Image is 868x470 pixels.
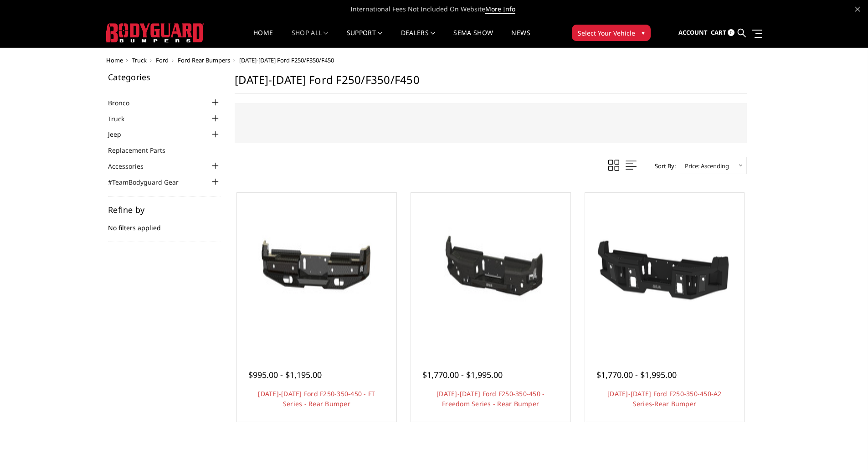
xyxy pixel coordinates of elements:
a: More Info [485,5,515,14]
span: 0 [728,29,734,36]
a: [DATE]-[DATE] Ford F250-350-450 - Freedom Series - Rear Bumper [437,389,544,408]
a: #TeamBodyguard Gear [108,177,190,187]
a: Home [106,56,123,64]
a: Ford [156,56,169,64]
img: BODYGUARD BUMPERS [106,23,204,42]
a: Jeep [108,129,133,139]
h5: Refine by [108,206,221,214]
span: $1,770.00 - $1,995.00 [596,369,677,380]
a: Bronco [108,98,141,108]
a: Cart 0 [711,21,734,45]
a: 2023-2025 Ford F250-350-450 - Freedom Series - Rear Bumper 2023-2025 Ford F250-350-450 - Freedom ... [413,195,568,350]
a: Ford Rear Bumpers [178,56,230,64]
a: News [511,30,530,47]
span: Select Your Vehicle [578,28,635,38]
a: [DATE]-[DATE] Ford F250-350-450-A2 Series-Rear Bumper [607,389,722,408]
a: Dealers [401,30,436,47]
a: Home [253,30,273,47]
img: 2023-2025 Ford F250-350-450-A2 Series-Rear Bumper [587,195,742,350]
span: $995.00 - $1,195.00 [248,369,322,380]
a: Accessories [108,161,155,171]
span: [DATE]-[DATE] Ford F250/F350/F450 [239,56,334,64]
span: Cart [711,28,726,36]
img: 2023-2026 Ford F250-350-450 - FT Series - Rear Bumper [239,195,394,350]
a: Replacement Parts [108,145,177,155]
a: Truck [108,114,136,124]
button: Select Your Vehicle [572,25,651,41]
a: Account [678,21,708,45]
span: ▾ [642,28,645,37]
a: SEMA Show [453,30,493,47]
a: [DATE]-[DATE] Ford F250-350-450 - FT Series - Rear Bumper [258,389,375,408]
a: 2023-2025 Ford F250-350-450-A2 Series-Rear Bumper 2023-2025 Ford F250-350-450-A2 Series-Rear Bumper [587,195,742,350]
div: No filters applied [108,206,221,242]
h5: Categories [108,73,221,81]
a: Support [347,30,383,47]
span: Account [678,28,708,36]
label: Sort By: [650,159,676,173]
span: $1,770.00 - $1,995.00 [422,369,503,380]
a: Truck [132,56,147,64]
a: shop all [292,30,329,47]
h1: [DATE]-[DATE] Ford F250/F350/F450 [235,73,747,94]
